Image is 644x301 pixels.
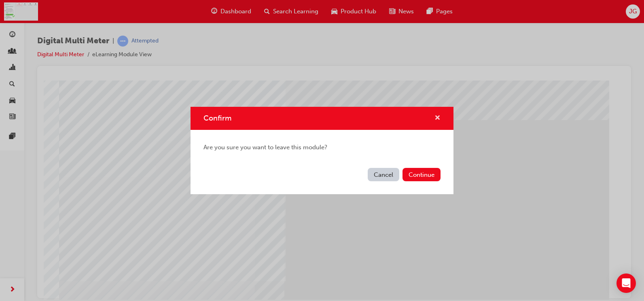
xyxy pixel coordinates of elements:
button: Continue [402,168,441,181]
button: Cancel [368,168,399,181]
span: Confirm [203,114,231,123]
div: Are you sure you want to leave this module? [191,130,453,165]
div: Confirm [191,107,453,194]
div: Open Intercom Messenger [616,273,636,293]
button: cross-icon [434,113,441,123]
span: cross-icon [434,115,441,122]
